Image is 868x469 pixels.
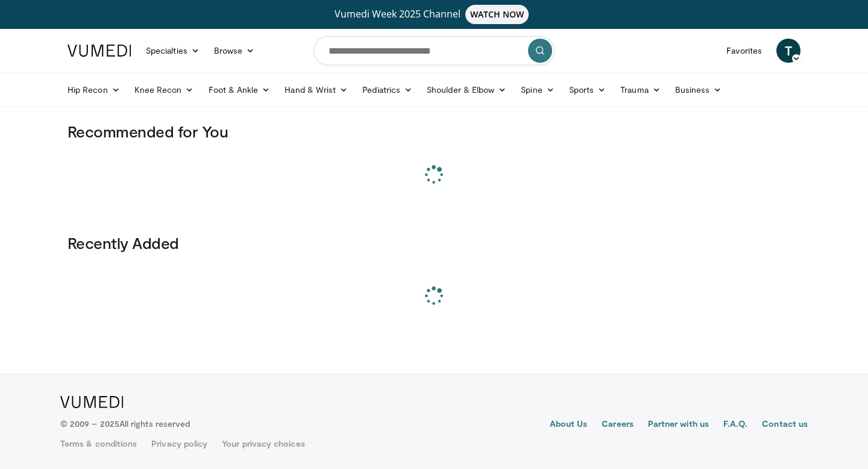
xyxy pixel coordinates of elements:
[60,396,124,408] img: VuMedi Logo
[514,78,561,102] a: Spine
[313,36,555,65] input: Search topics, interventions
[68,122,800,141] h3: Recommended for You
[420,78,514,102] a: Shoulder & Elbow
[60,78,127,102] a: Hip Recon
[207,39,262,63] a: Browse
[465,5,529,24] span: WATCH NOW
[550,418,588,432] a: About Us
[119,418,190,429] span: All rights reserved
[762,418,808,432] a: Contact us
[222,438,304,450] a: Your privacy choices
[69,5,799,24] a: Vumedi Week 2025 ChannelWATCH NOW
[668,78,729,102] a: Business
[60,418,190,430] p: © 2009 – 2025
[139,39,207,63] a: Specialties
[68,45,131,57] img: VuMedi Logo
[60,438,137,450] a: Terms & conditions
[776,39,800,63] a: T
[648,418,709,432] a: Partner with us
[719,39,769,63] a: Favorites
[723,418,747,432] a: F.A.Q.
[277,78,355,102] a: Hand & Wrist
[602,418,634,432] a: Careers
[151,438,207,450] a: Privacy policy
[355,78,420,102] a: Pediatrics
[68,233,800,253] h3: Recently Added
[201,78,278,102] a: Foot & Ankle
[127,78,201,102] a: Knee Recon
[562,78,614,102] a: Sports
[613,78,668,102] a: Trauma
